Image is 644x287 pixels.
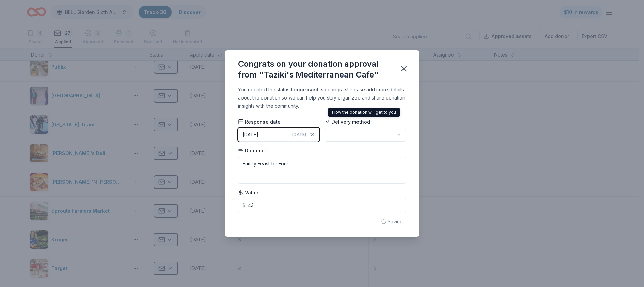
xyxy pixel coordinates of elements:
span: Value [238,189,258,196]
span: [DATE] [292,132,306,137]
textarea: Family Feast for Four [238,157,406,184]
div: Congrats on your donation approval from "Taziki's Mediterranean Cafe" [238,59,391,80]
div: How the donation will get to you [328,108,400,117]
span: Donation [238,147,267,154]
b: approved [295,87,318,92]
button: [DATE][DATE] [238,128,319,142]
span: Delivery method [325,118,370,125]
div: [DATE] [243,131,258,139]
span: Response date [238,118,281,125]
div: You updated the status to , so congrats! Please add more details about the donation so we can hel... [238,86,406,110]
